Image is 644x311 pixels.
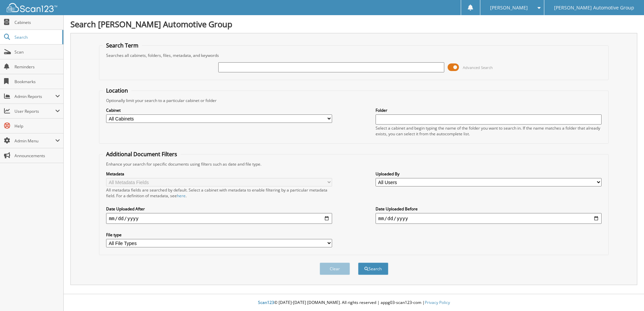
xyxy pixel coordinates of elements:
[103,161,605,167] div: Enhance your search for specific documents using filters such as date and file type.
[14,138,55,144] span: Admin Menu
[554,6,634,10] span: [PERSON_NAME] Automotive Group
[14,123,60,129] span: Help
[376,206,602,212] label: Date Uploaded Before
[106,213,332,224] input: start
[106,107,332,113] label: Cabinet
[106,187,332,199] div: All metadata fields are searched by default. Select a cabinet with metadata to enable filtering b...
[103,53,605,58] div: Searches all cabinets, folders, files, metadata, and keywords
[376,171,602,177] label: Uploaded By
[358,263,388,275] button: Search
[14,94,55,99] span: Admin Reports
[106,206,332,212] label: Date Uploaded After
[490,6,528,10] span: [PERSON_NAME]
[14,108,55,114] span: User Reports
[14,49,60,55] span: Scan
[103,42,142,49] legend: Search Term
[103,98,605,103] div: Optionally limit your search to a particular cabinet or folder
[70,19,637,30] h1: Search [PERSON_NAME] Automotive Group
[258,300,274,305] span: Scan123
[14,79,60,84] span: Bookmarks
[106,171,332,177] label: Metadata
[376,125,602,137] div: Select a cabinet and begin typing the name of the folder you want to search in. If the name match...
[376,213,602,224] input: end
[106,232,332,238] label: File type
[103,150,181,158] legend: Additional Document Filters
[425,300,450,305] a: Privacy Policy
[14,20,60,25] span: Cabinets
[14,64,60,70] span: Reminders
[14,34,59,40] span: Search
[64,295,644,311] div: © [DATE]-[DATE] [DOMAIN_NAME]. All rights reserved | appg03-scan123-com |
[103,87,131,94] legend: Location
[376,107,602,113] label: Folder
[7,3,57,12] img: scan123-logo-white.svg
[320,263,350,275] button: Clear
[177,193,186,199] a: here
[463,65,493,70] span: Advanced Search
[14,153,60,159] span: Announcements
